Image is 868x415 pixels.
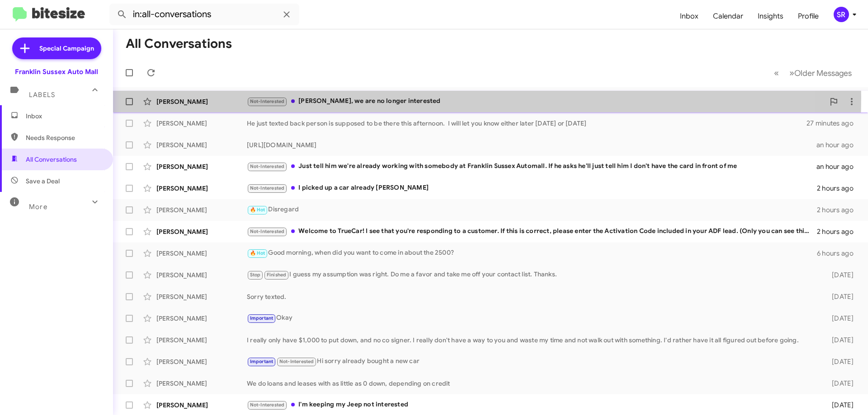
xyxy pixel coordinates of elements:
div: [PERSON_NAME] [156,336,247,345]
span: Labels [29,91,55,99]
div: Disregard [247,205,817,215]
div: I guess my assumption was right. Do me a favor and take me off your contact list. Thanks. [247,270,817,280]
div: [PERSON_NAME], we are no longer interested [247,96,825,107]
span: Inbox [26,112,103,121]
a: Special Campaign [12,37,101,59]
div: [DATE] [817,314,861,323]
span: Important [250,359,274,364]
h1: All Conversations [126,37,232,51]
div: He just texted back person is supposed to be there this afternoon. I will let you know either lat... [247,119,807,128]
span: « [774,67,779,79]
div: Good morning, when did you want to come in about the 2500? [247,248,817,258]
div: [PERSON_NAME] [156,292,247,301]
div: Okay [247,313,817,323]
div: Franklin Sussex Auto Mall [15,67,98,76]
div: [DATE] [817,401,861,410]
div: [DATE] [817,270,861,280]
div: [PERSON_NAME] [156,270,247,280]
a: Profile [791,3,826,29]
div: [PERSON_NAME] [156,379,247,388]
div: an hour ago [816,162,861,171]
span: Not-Interested [250,228,285,234]
div: Just tell him we're already working with somebody at Franklin Sussex Automall. If he asks he'll j... [247,161,816,172]
button: Previous [769,64,784,82]
div: I picked up a car already [PERSON_NAME] [247,183,817,193]
span: 🔥 Hot [250,207,265,213]
div: 27 minutes ago [807,119,861,128]
span: Not-Interested [279,359,314,364]
span: Not-Interested [250,163,285,169]
div: [PERSON_NAME] [156,119,247,128]
div: [DATE] [817,336,861,345]
div: [PERSON_NAME] [156,357,247,366]
div: Hi sorry already bought a new car [247,356,817,367]
a: Inbox [673,3,706,29]
span: More [29,203,47,211]
span: Not-Interested [250,185,285,191]
span: Save a Deal [26,177,60,186]
button: Next [784,64,857,82]
div: Welcome to TrueCar! I see that you're responding to a customer. If this is correct, please enter ... [247,226,817,237]
span: All Conversations [26,155,77,164]
span: Needs Response [26,133,103,142]
div: I really only have $1,000 to put down, and no co signer. I really don't have a way to you and was... [247,336,817,345]
div: 2 hours ago [817,227,861,236]
div: [DATE] [817,379,861,388]
span: Special Campaign [39,44,94,53]
div: SR [834,7,849,22]
div: an hour ago [816,140,861,149]
div: I'm keeping my Jeep not interested [247,400,817,410]
div: Sorry texted. [247,292,817,301]
span: 🔥 Hot [250,250,265,256]
a: Calendar [706,3,750,29]
div: We do loans and leases with as little as 0 down, depending on credit [247,379,817,388]
button: SR [826,7,858,22]
span: Stop [250,272,261,278]
div: [DATE] [817,357,861,366]
div: [PERSON_NAME] [156,162,247,171]
div: 6 hours ago [817,249,861,258]
div: 2 hours ago [817,184,861,193]
div: [PERSON_NAME] [156,401,247,410]
div: [PERSON_NAME] [156,314,247,323]
div: [PERSON_NAME] [156,227,247,236]
div: [PERSON_NAME] [156,205,247,214]
div: [PERSON_NAME] [156,184,247,193]
span: Not-Interested [250,98,285,104]
nav: Page navigation example [769,64,857,82]
div: [PERSON_NAME] [156,97,247,106]
div: 2 hours ago [817,205,861,214]
span: Finished [267,272,287,278]
span: » [789,67,794,79]
input: Search [109,4,299,25]
span: Not-Interested [250,402,285,408]
span: Important [250,315,274,321]
a: Insights [750,3,791,29]
span: Older Messages [794,68,852,78]
div: [DATE] [817,292,861,301]
div: [URL][DOMAIN_NAME] [247,140,816,149]
div: [PERSON_NAME] [156,249,247,258]
div: [PERSON_NAME] [156,140,247,149]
